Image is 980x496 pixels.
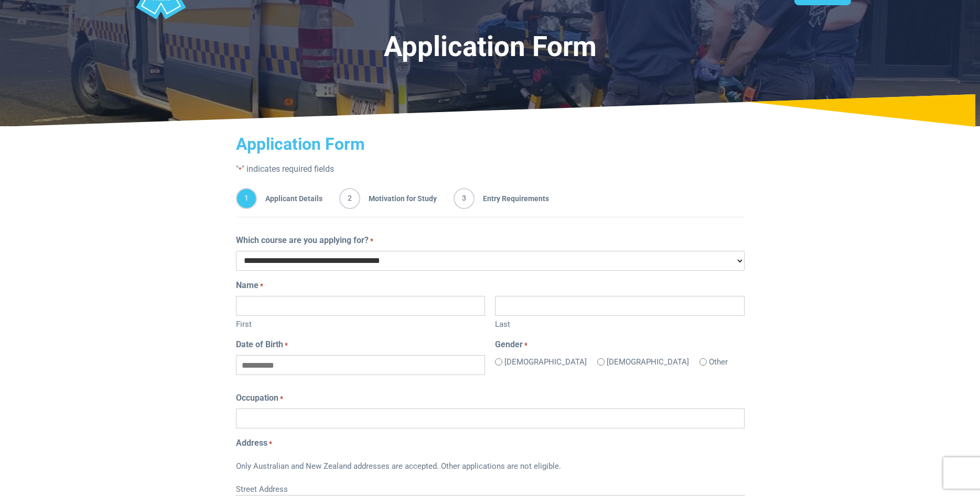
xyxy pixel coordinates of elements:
[475,188,549,209] span: Entry Requirements
[236,437,745,449] legend: Address
[257,188,322,209] span: Applicant Details
[607,356,689,368] label: [DEMOGRAPHIC_DATA]
[236,134,745,154] h2: Application Form
[236,454,745,481] div: Only Australian and New Zealand addresses are accepted. Other applications are not eligible.
[236,279,745,292] legend: Name
[236,234,373,247] label: Which course are you applying for?
[236,316,485,330] label: First
[236,392,283,404] label: Occupation
[709,356,728,368] label: Other
[495,316,744,330] label: Last
[495,338,744,351] legend: Gender
[236,338,288,351] label: Date of Birth
[236,188,257,209] span: 1
[504,356,587,368] label: [DEMOGRAPHIC_DATA]
[360,188,437,209] span: Motivation for Study
[236,481,745,495] label: Street Address
[236,163,745,175] p: " " indicates required fields
[454,188,475,209] span: 3
[220,30,761,63] h1: Application Form
[339,188,360,209] span: 2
